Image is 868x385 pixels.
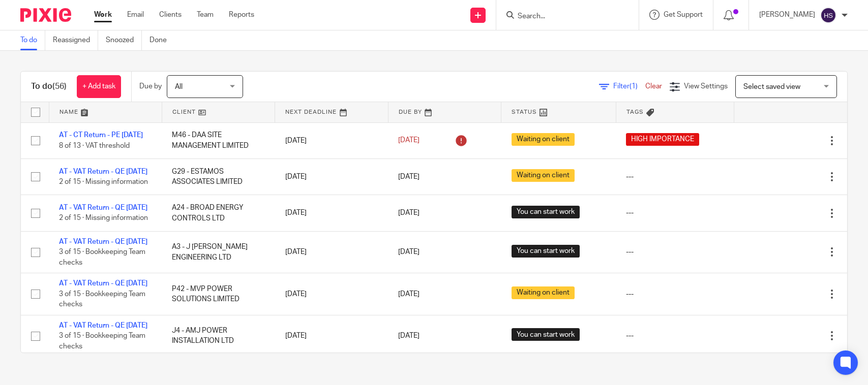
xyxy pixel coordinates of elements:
span: [DATE] [398,209,420,216]
a: Clients [159,10,182,20]
img: svg%3E [820,7,836,23]
a: Reports [229,10,254,20]
span: Waiting on client [512,286,575,299]
td: [DATE] [275,231,388,273]
td: P42 - MVP POWER SOLUTIONS LIMITED [162,273,275,315]
a: Clear [645,83,662,90]
span: 3 of 15 · Bookkeeping Team checks [59,291,145,308]
span: You can start work [512,245,580,258]
td: J4 - AMJ POWER INSTALLATION LTD [162,315,275,357]
span: 3 of 15 · Bookkeeping Team checks [59,332,145,350]
td: A3 - J [PERSON_NAME] ENGINEERING LTD [162,231,275,273]
span: Select saved view [743,83,800,90]
span: You can start work [512,206,580,218]
span: Waiting on client [512,169,575,182]
img: Pixie [20,8,71,22]
td: G29 - ESTAMOS ASSOCIATES LIMITED [162,158,275,195]
a: AT - VAT Return - QE [DATE] [59,204,147,211]
a: Email [127,10,144,20]
a: AT - VAT Return - QE [DATE] [59,322,147,329]
a: Team [197,10,214,20]
a: To do [20,30,45,50]
span: Tags [626,109,644,115]
h1: To do [31,81,67,92]
p: Due by [139,81,162,91]
span: Waiting on client [512,133,575,146]
span: [DATE] [398,248,420,255]
a: AT - CT Return - PE [DATE] [59,132,143,139]
span: [DATE] [398,173,420,180]
span: HIGH IMPORTANCE [626,133,699,146]
div: --- [626,331,724,341]
a: AT - VAT Return - QE [DATE] [59,280,147,287]
span: [DATE] [398,332,420,339]
input: Search [517,12,608,21]
span: You can start work [512,328,580,341]
span: 2 of 15 · Missing information [59,178,148,185]
a: AT - VAT Return - QE [DATE] [59,168,147,175]
a: AT - VAT Return - QE [DATE] [59,238,147,245]
span: View Settings [684,83,728,90]
span: [DATE] [398,137,420,144]
span: (56) [52,82,67,90]
td: [DATE] [275,315,388,357]
span: 3 of 15 · Bookkeeping Team checks [59,248,145,266]
td: [DATE] [275,122,388,158]
span: All [175,83,183,90]
div: --- [626,172,724,182]
td: M46 - DAA SITE MANAGEMENT LIMITED [162,122,275,158]
td: [DATE] [275,158,388,195]
td: A24 - BROAD ENERGY CONTROLS LTD [162,195,275,231]
a: + Add task [77,75,121,98]
a: Reassigned [53,30,98,50]
a: Done [149,30,174,50]
a: Snoozed [106,30,142,50]
div: --- [626,208,724,218]
span: (1) [630,83,638,90]
td: [DATE] [275,195,388,231]
span: Filter [613,83,645,90]
span: [DATE] [398,291,420,298]
p: [PERSON_NAME] [759,10,815,20]
span: 8 of 13 · VAT threshold [59,142,130,149]
div: --- [626,247,724,257]
span: 2 of 15 · Missing information [59,215,148,222]
div: --- [626,289,724,299]
td: [DATE] [275,273,388,315]
a: Work [94,10,112,20]
span: Get Support [664,11,703,18]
